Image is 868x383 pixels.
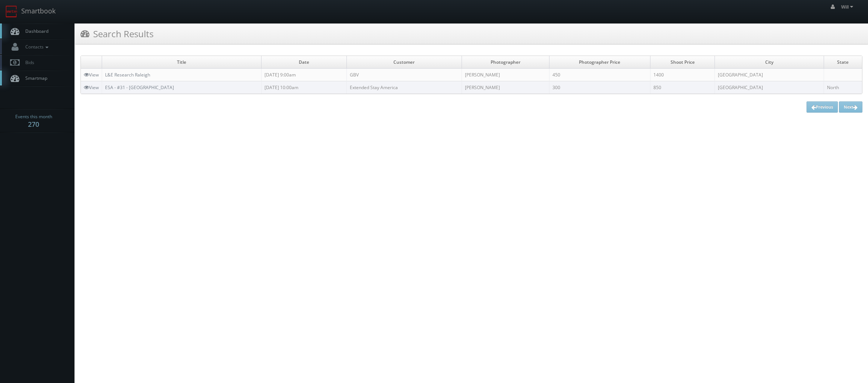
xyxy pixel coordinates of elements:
span: Dashboard [22,28,48,34]
td: [DATE] 10:00am [261,81,346,94]
td: Date [261,56,346,69]
a: View [84,72,99,78]
td: Title [102,56,262,69]
td: Customer [346,56,462,69]
td: GBV [346,69,462,81]
td: [GEOGRAPHIC_DATA] [715,81,824,94]
td: 1400 [650,69,715,81]
td: [PERSON_NAME] [462,81,549,94]
td: City [715,56,824,69]
strong: 270 [28,120,39,129]
td: 850 [650,81,715,94]
td: [DATE] 9:00am [261,69,346,81]
span: Bids [22,59,34,66]
td: 300 [549,81,650,94]
td: [PERSON_NAME] [462,69,549,81]
td: State [824,56,862,69]
span: Contacts [22,44,50,50]
td: Extended Stay America [346,81,462,94]
a: View [84,84,99,91]
span: Will [841,4,855,10]
span: Events this month [15,113,52,120]
td: [GEOGRAPHIC_DATA] [715,69,824,81]
td: North [824,81,862,94]
h3: Search Results [80,27,153,40]
a: ESA - #31 - [GEOGRAPHIC_DATA] [105,84,174,91]
td: Shoot Price [650,56,715,69]
span: Smartmap [22,75,47,81]
td: 450 [549,69,650,81]
a: L&E Research Raleigh [105,72,150,78]
img: smartbook-logo.png [6,6,18,18]
td: Photographer [462,56,549,69]
td: Photographer Price [549,56,650,69]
